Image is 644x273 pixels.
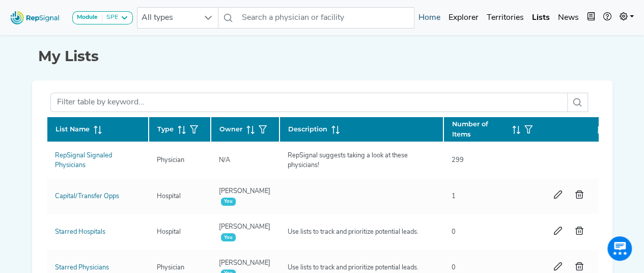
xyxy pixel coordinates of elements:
[77,14,98,20] strong: Module
[55,264,109,271] a: Starred Physicians
[50,93,568,112] input: Filter table by keyword...
[452,119,508,139] span: Number of Items
[221,198,236,206] span: You
[151,192,187,201] div: Hospital
[444,8,483,28] a: Explorer
[151,263,190,272] div: Physician
[72,11,133,24] button: ModuleSPE
[102,14,118,22] div: SPE
[238,7,414,29] input: Search a physician or facility
[288,124,327,134] span: Description
[445,155,470,165] div: 299
[282,263,425,272] div: Use lists to track and prioritize potential leads.
[137,8,199,28] span: All types
[38,48,606,65] h1: My Lists
[213,186,277,206] div: [PERSON_NAME]
[445,263,462,272] div: 0
[151,227,187,237] div: Hospital
[554,8,583,28] a: News
[528,8,554,28] a: Lists
[55,193,119,200] a: Capital/Transfer Opps
[213,155,236,165] div: N/A
[483,8,528,28] a: Territories
[213,222,277,241] div: [PERSON_NAME]
[445,192,462,201] div: 1
[282,227,425,237] div: Use lists to track and prioritize potential leads.
[219,124,242,134] span: Owner
[157,124,174,134] span: Type
[151,155,190,165] div: Physician
[583,8,599,28] button: Intel Book
[55,124,90,134] span: List Name
[221,233,236,241] span: You
[55,229,105,235] a: Starred Hospitals
[282,151,441,170] div: RepSignal suggests taking a look at these physicians!
[414,8,444,28] a: Home
[445,227,462,237] div: 0
[55,152,112,169] a: RepSignal Signaled Physicians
